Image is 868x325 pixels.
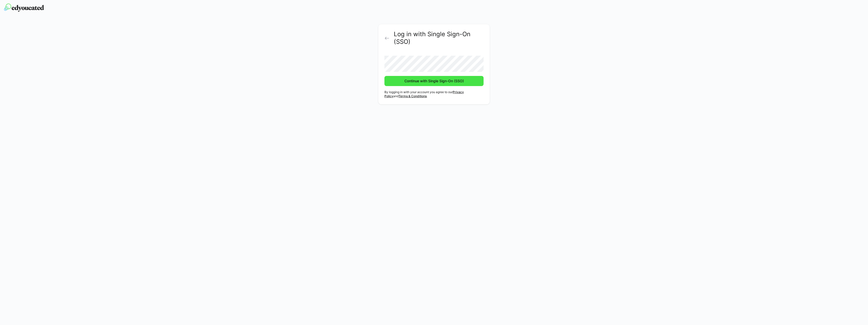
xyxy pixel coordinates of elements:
[4,4,44,12] img: edyoucated
[394,30,484,46] h2: Log in with Single Sign-On (SSO)
[384,76,484,86] button: Continue with Single Sign-On (SSO)
[399,94,427,98] a: Terms & Conditions
[384,90,484,98] p: By logging in with your account you agree to our and .
[384,90,464,98] a: Privacy Policy
[404,78,465,84] span: Continue with Single Sign-On (SSO)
